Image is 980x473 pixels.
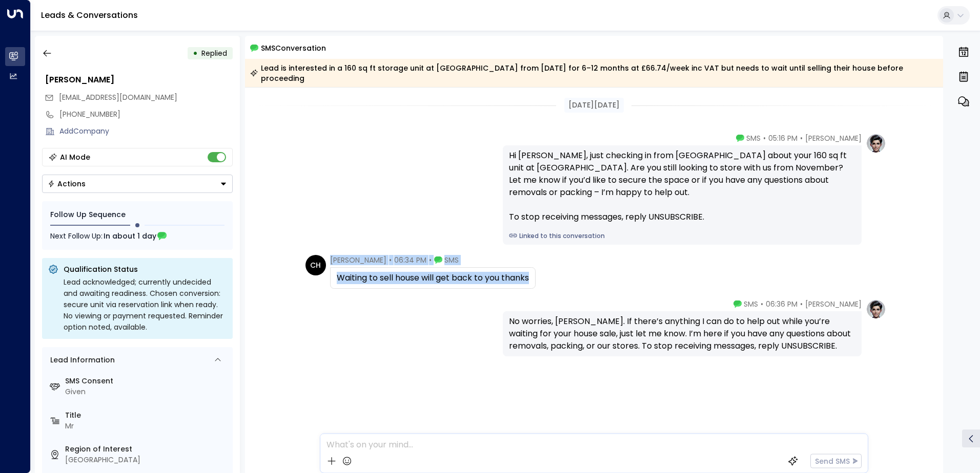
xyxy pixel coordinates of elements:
button: Actions [42,175,233,193]
div: [GEOGRAPHIC_DATA] [65,455,229,465]
div: CH [305,255,326,275]
div: Follow Up Sequence [50,209,224,220]
div: • [193,44,198,62]
span: • [389,255,392,265]
span: SMS [744,299,758,309]
div: Lead is interested in a 160 sq ft storage unit at [GEOGRAPHIC_DATA] from [DATE] for 6–12 months a... [250,63,937,83]
div: Actions [48,179,86,188]
div: [PHONE_NUMBER] [59,109,233,120]
span: • [429,255,432,265]
span: SMS Conversation [261,42,326,54]
span: [PERSON_NAME] [805,133,862,143]
span: • [761,299,763,309]
span: SMS [444,255,459,265]
div: Next Follow Up: [50,230,224,242]
span: [EMAIL_ADDRESS][DOMAIN_NAME] [59,92,177,102]
a: Leads & Conversations [41,9,138,21]
span: • [763,133,766,143]
span: • [800,133,803,143]
label: Region of Interest [65,444,229,455]
span: SMS [746,133,761,143]
a: Linked to this conversation [509,231,855,241]
span: [PERSON_NAME] [330,255,386,265]
label: Title [65,410,229,421]
span: • [800,299,803,309]
div: Hi [PERSON_NAME], just checking in from [GEOGRAPHIC_DATA] about your 160 sq ft unit at [GEOGRAPHI... [509,149,855,223]
img: profile-logo.png [866,133,886,154]
div: [DATE][DATE] [564,98,624,113]
span: In about 1 day [104,230,156,242]
span: 06:34 PM [394,255,426,265]
p: Qualification Status [64,264,227,274]
div: Lead acknowledged; currently undecided and awaiting readiness. Chosen conversion: secure unit via... [64,276,227,333]
div: Waiting to sell house will get back to you thanks [337,272,529,284]
div: Mr [65,421,229,432]
span: 05:16 PM [768,133,798,143]
div: Button group with a nested menu [42,175,233,193]
div: AddCompany [59,126,233,137]
div: [PERSON_NAME] [45,74,233,86]
span: 06:36 PM [766,299,798,309]
div: Given [65,386,229,397]
img: profile-logo.png [866,299,886,319]
div: AI Mode [60,152,90,162]
div: Lead Information [47,355,115,365]
label: SMS Consent [65,376,229,386]
span: clivehallifax@gmail.com [59,92,177,103]
div: No worries, [PERSON_NAME]. If there’s anything I can do to help out while you’re waiting for your... [509,315,855,352]
span: Replied [201,48,227,58]
span: [PERSON_NAME] [805,299,862,309]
